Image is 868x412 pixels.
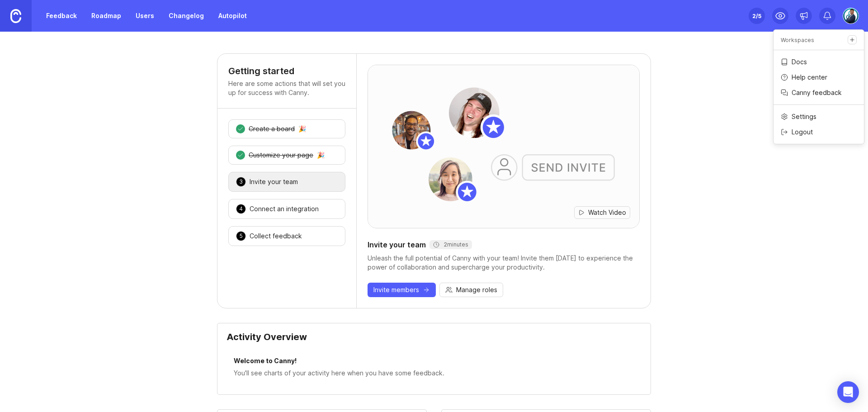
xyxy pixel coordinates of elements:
[317,152,325,158] div: 🎉
[249,124,295,133] div: Create a board
[781,36,814,44] p: Workspaces
[837,381,859,403] div: Open Intercom Messenger
[236,204,246,214] div: 4
[368,65,639,228] img: adding-teammates-hero-6aa462f7bf7d390bd558fc401672fc40.png
[774,109,864,124] a: Settings
[774,55,864,69] a: Docs
[433,241,468,248] div: 2 minutes
[250,204,319,213] div: Connect an integration
[236,231,246,241] div: 5
[130,8,160,24] a: Users
[752,9,761,22] div: 2 /5
[250,177,298,186] div: Invite your team
[228,79,345,97] p: Here are some actions that will set you up for success with Canny.
[373,285,419,294] span: Invite members
[368,283,436,297] button: Invite members
[792,112,816,121] p: Settings
[439,283,503,297] button: Manage roles
[298,126,306,132] div: 🎉
[774,85,864,100] a: Canny feedback
[456,285,497,294] span: Manage roles
[236,177,246,187] div: 3
[792,73,827,82] p: Help center
[86,8,127,24] a: Roadmap
[843,8,859,24] img: Emanuele Pisapia
[163,8,209,24] a: Changelog
[588,208,626,217] span: Watch Video
[574,206,630,219] button: Watch Video
[792,128,813,137] p: Logout
[848,35,857,44] a: Create a new workspace
[368,239,640,250] div: Invite your team
[226,332,642,349] div: Activity Overview
[792,88,842,97] p: Canny feedback
[234,368,634,378] div: You'll see charts of your activity here when you have some feedback.
[234,356,634,368] div: Welcome to Canny!
[41,8,82,24] a: Feedback
[749,8,765,24] button: 2/5
[213,8,252,24] a: Autopilot
[10,9,21,23] img: Canny Home
[368,254,640,272] div: Unleash the full potential of Canny with your team! Invite them [DATE] to experience the power of...
[249,151,313,160] div: Customize your page
[250,232,302,241] div: Collect feedback
[774,70,864,85] a: Help center
[792,57,807,66] p: Docs
[228,65,345,77] h4: Getting started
